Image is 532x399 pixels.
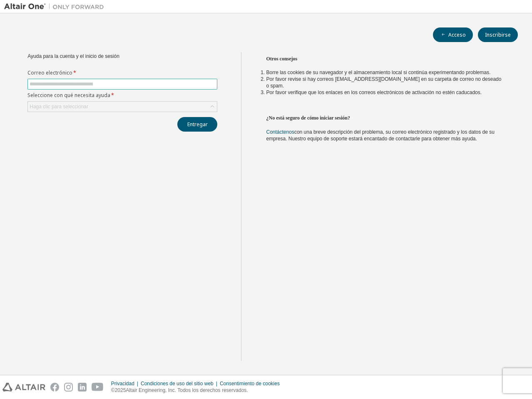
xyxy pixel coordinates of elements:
font: Otros consejos [266,56,298,62]
button: Inscribirse [478,27,518,42]
img: linkedin.svg [78,383,87,392]
img: facebook.svg [50,383,59,392]
font: Inscribirse [485,31,511,38]
font: Por favor revise si hay correos [EMAIL_ADDRESS][DOMAIN_NAME] en su carpeta de correo no deseado o... [266,76,502,89]
font: Borre las cookies de su navegador y el almacenamiento local si continúa experimentando problemas. [266,70,491,75]
font: Correo electrónico [27,69,72,76]
font: Privacidad [111,381,134,387]
img: youtube.svg [92,383,104,392]
font: Entregar [187,121,208,128]
div: Haga clic para seleccionar [28,102,217,112]
font: Por favor verifique que los enlaces en los correos electrónicos de activación no estén caducados. [266,90,482,95]
img: Altair Uno [4,2,108,11]
a: Contáctenos [266,129,294,135]
font: © [111,387,115,393]
font: Condiciones de uso del sitio web [141,381,214,387]
font: Ayuda para la cuenta y el inicio de sesión [27,53,119,59]
font: Consentimiento de cookies [220,381,280,387]
font: 2025 [115,387,126,393]
font: Haga clic para seleccionar [30,104,88,110]
img: altair_logo.svg [2,383,45,392]
button: Entregar [177,117,217,132]
img: instagram.svg [64,383,73,392]
font: ¿No está seguro de cómo iniciar sesión? [266,115,351,121]
font: con una breve descripción del problema, su correo electrónico registrado y los datos de su empres... [266,129,495,142]
font: Acceso [448,31,466,38]
font: Altair Engineering, Inc. Todos los derechos reservados. [126,387,248,393]
button: Acceso [433,27,473,42]
font: Seleccione con qué necesita ayuda [27,92,110,99]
